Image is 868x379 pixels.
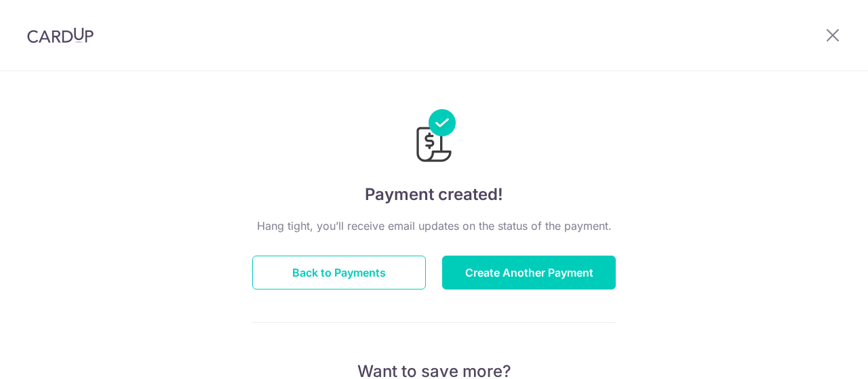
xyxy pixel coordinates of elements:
[252,182,616,207] h4: Payment created!
[27,27,94,43] img: CardUp
[778,338,854,372] iframe: Opens a widget where you can find more information
[252,218,616,234] p: Hang tight, you’ll receive email updates on the status of the payment.
[252,256,426,290] button: Back to Payments
[412,109,456,166] img: Payments
[442,256,616,290] button: Create Another Payment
